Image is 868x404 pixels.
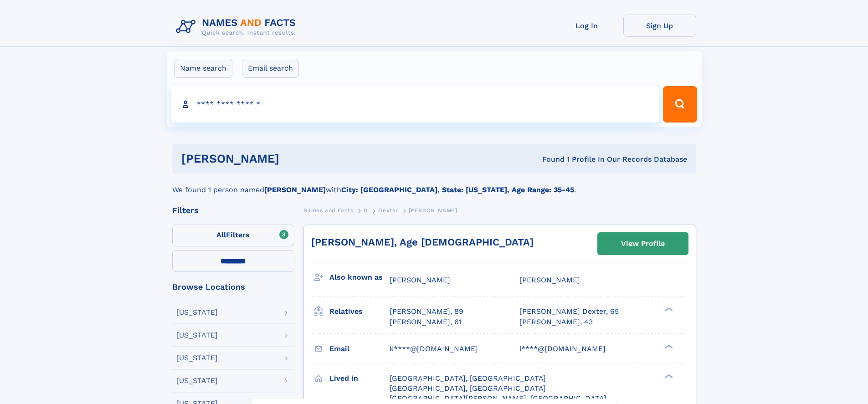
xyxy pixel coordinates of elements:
div: ❯ [663,307,673,312]
a: Log In [550,15,623,37]
h3: Also known as [329,270,390,285]
a: View Profile [598,233,688,255]
div: [US_STATE] [176,332,218,339]
label: Filters [172,225,294,246]
label: Email search [242,59,299,78]
span: Dexter [378,207,398,214]
div: We found 1 person named with . [172,174,696,195]
div: [US_STATE] [176,309,218,316]
a: [PERSON_NAME], 43 [519,317,593,327]
span: [PERSON_NAME] [409,207,457,214]
a: [PERSON_NAME], 89 [390,307,463,317]
a: [PERSON_NAME], Age [DEMOGRAPHIC_DATA] [311,236,534,248]
span: [PERSON_NAME] [390,276,450,284]
div: Filters [172,206,294,215]
h3: Lived in [329,371,390,386]
span: [PERSON_NAME] [519,276,580,284]
a: Sign Up [623,15,696,37]
input: search input [171,86,659,123]
a: [PERSON_NAME] Dexter, 65 [519,307,619,317]
div: [US_STATE] [176,354,218,362]
b: [PERSON_NAME] [264,185,326,194]
h3: Email [329,341,390,357]
div: View Profile [621,233,665,254]
button: Search Button [663,86,697,123]
div: Browse Locations [172,283,294,291]
img: Logo Names and Facts [172,15,303,39]
div: Found 1 Profile In Our Records Database [411,154,687,164]
h1: [PERSON_NAME] [181,153,411,164]
label: Name search [174,59,232,78]
div: ❯ [663,343,673,349]
a: Dexter [378,205,398,216]
h3: Relatives [329,304,390,319]
span: [GEOGRAPHIC_DATA], [GEOGRAPHIC_DATA] [390,374,546,383]
a: D [364,205,368,216]
span: [GEOGRAPHIC_DATA][PERSON_NAME], [GEOGRAPHIC_DATA] [390,394,606,403]
a: [PERSON_NAME], 61 [390,317,462,327]
span: [GEOGRAPHIC_DATA], [GEOGRAPHIC_DATA] [390,384,546,393]
b: City: [GEOGRAPHIC_DATA], State: [US_STATE], Age Range: 35-45 [341,185,574,194]
div: ❯ [663,373,673,379]
div: [US_STATE] [176,377,218,384]
span: All [216,230,226,239]
span: D [364,207,368,214]
a: Names and Facts [303,205,354,216]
